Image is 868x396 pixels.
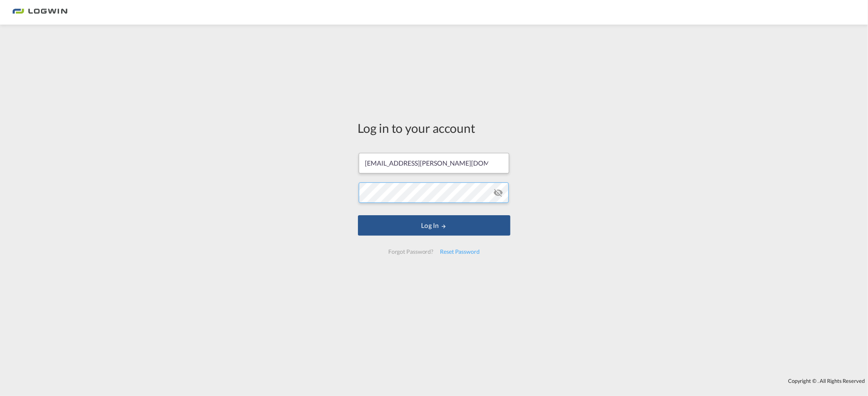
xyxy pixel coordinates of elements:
[12,3,68,22] img: bc73a0e0d8c111efacd525e4c8ad7d32.png
[437,244,483,259] div: Reset Password
[358,215,510,236] button: LOGIN
[493,188,503,198] md-icon: icon-eye-off
[385,244,437,259] div: Forgot Password?
[359,153,509,173] input: Enter email/phone number
[358,119,510,137] div: Log in to your account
